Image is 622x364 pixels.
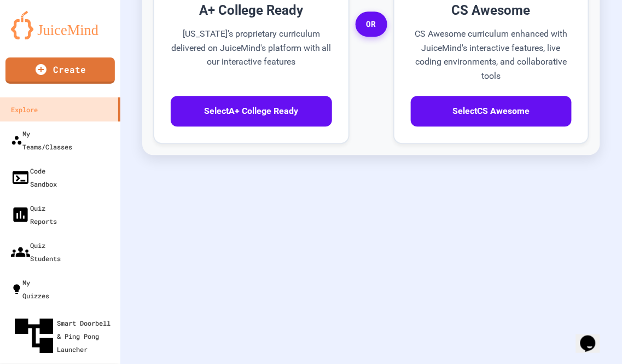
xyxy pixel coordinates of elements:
div: Quiz Reports [11,201,57,228]
div: My Teams/Classes [11,127,72,153]
button: SelectA+ College Ready [171,96,332,126]
span: OR [356,11,387,37]
iframe: chat widget [576,320,611,353]
div: Quiz Students [11,239,61,265]
a: Create [5,57,115,84]
button: SelectCS Awesome [411,96,572,126]
img: logo-orange.svg [11,11,109,39]
p: CS Awesome curriculum enhanced with JuiceMind's interactive features, live coding environments, a... [411,27,572,83]
h3: A+ College Ready [171,1,332,20]
p: [US_STATE]'s proprietary curriculum delivered on JuiceMind's platform with all our interactive fe... [171,27,332,83]
div: My Quizzes [11,276,49,302]
h3: CS Awesome [411,1,572,20]
div: Explore [11,103,38,116]
div: Smart Doorbell & Ping Pong Launcher [11,313,116,359]
div: Code Sandbox [11,164,57,190]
